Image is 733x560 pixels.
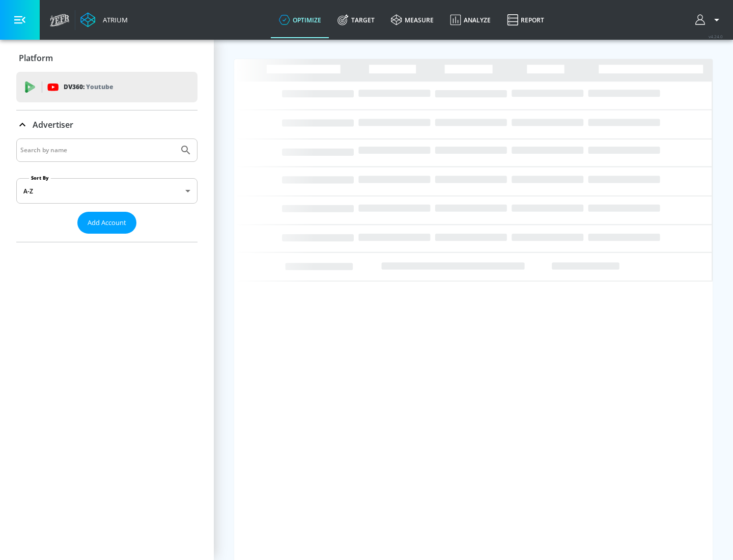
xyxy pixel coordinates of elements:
[383,2,442,38] a: measure
[16,44,198,72] div: Platform
[16,138,198,242] div: Advertiser
[99,15,128,24] div: Atrium
[442,2,499,38] a: Analyze
[88,217,126,229] span: Add Account
[16,72,198,102] div: DV360: Youtube
[16,110,198,139] div: Advertiser
[86,81,113,92] p: Youtube
[80,12,128,27] a: Atrium
[16,178,198,204] div: A-Z
[64,81,113,93] p: DV360:
[20,144,175,157] input: Search by name
[16,234,198,242] nav: list of Advertiser
[271,2,329,38] a: optimize
[499,2,552,38] a: Report
[709,34,723,39] span: v 4.24.0
[19,52,53,64] p: Platform
[329,2,383,38] a: Target
[33,119,73,130] p: Advertiser
[77,212,136,234] button: Add Account
[29,175,51,181] label: Sort By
